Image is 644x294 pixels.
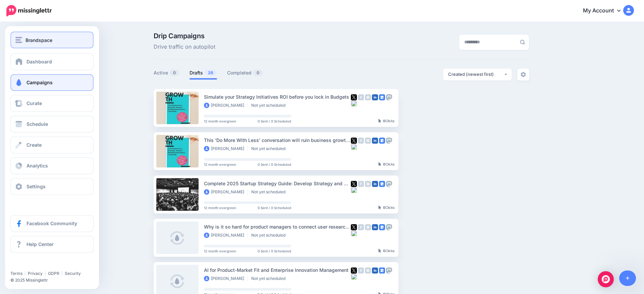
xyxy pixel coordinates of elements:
[383,162,385,166] b: 0
[10,261,62,268] iframe: Twitter Follow Button
[10,137,94,153] a: Create
[351,144,357,150] img: bluesky-grey-square.png
[372,267,378,274] img: linkedin-square.png
[258,249,291,253] span: 0 Sent / 0 Scheduled
[258,206,291,209] span: 0 Sent / 0 Scheduled
[358,138,364,144] img: facebook-grey-square.png
[351,187,357,193] img: bluesky-grey-square.png
[372,94,378,100] img: linkedin-square.png
[358,94,364,100] img: facebook-grey-square.png
[378,205,381,209] img: pointer-grey-darker.png
[251,189,289,195] li: Not yet scheduled
[576,3,634,19] a: My Account
[6,5,52,16] img: Missinglettr
[170,69,179,76] span: 0
[10,53,94,70] a: Dashboard
[10,277,99,284] li: © 2025 Missinglettr
[154,69,179,77] a: Active0
[351,224,357,230] img: twitter-square.png
[28,271,43,276] a: Privacy
[365,94,371,100] img: instagram-grey-square.png
[351,100,357,106] img: bluesky-grey-square.png
[379,267,385,274] img: google_business-square.png
[10,178,94,195] a: Settings
[448,71,504,78] div: Created (newest first)
[383,119,385,123] b: 0
[26,121,48,127] span: Schedule
[204,136,351,144] div: This ‘Do More With Less’ conversation will ruin business growth in [DATE].
[26,184,46,189] span: Settings
[204,163,236,166] span: 12 month evergreen
[204,189,248,195] li: [PERSON_NAME]
[383,249,385,253] b: 0
[10,215,94,232] a: Facebook Community
[26,163,48,168] span: Analytics
[386,224,392,230] img: mastodon-grey-square.png
[204,223,351,231] div: Why is it so hard for product managers to connect user research to business impact?
[372,181,378,187] img: linkedin-square.png
[378,162,394,166] div: Clicks
[10,116,94,133] a: Schedule
[45,271,46,276] span: |
[204,276,248,281] li: [PERSON_NAME]
[351,138,357,144] img: twitter-square.png
[204,266,351,274] div: AI for Product-Market Fit and Enterprise Innovation Management
[258,119,291,123] span: 0 Sent / 0 Scheduled
[251,146,289,151] li: Not yet scheduled
[10,236,94,253] a: Help Center
[10,271,22,276] a: Terms
[10,95,94,112] a: Curate
[227,69,263,77] a: Completed0
[372,138,378,144] img: linkedin-square.png
[190,69,217,77] a: Drafts26
[26,220,77,226] span: Facebook Community
[351,267,357,274] img: twitter-square.png
[10,74,94,91] a: Campaigns
[520,40,525,45] img: search-grey-6.png
[378,162,381,166] img: pointer-grey-darker.png
[365,267,371,274] img: instagram-grey-square.png
[365,181,371,187] img: instagram-grey-square.png
[351,181,357,187] img: twitter-square.png
[26,142,42,148] span: Create
[379,94,385,100] img: google_business-square.png
[378,206,394,210] div: Clicks
[204,146,248,151] li: [PERSON_NAME]
[204,249,236,253] span: 12 month evergreen
[351,274,357,280] img: bluesky-grey-square.png
[24,271,26,276] span: |
[204,119,236,123] span: 12 month evergreen
[358,224,364,230] img: facebook-grey-square.png
[365,138,371,144] img: instagram-grey-square.png
[378,119,394,123] div: Clicks
[372,224,378,230] img: linkedin-square.png
[251,276,289,281] li: Not yet scheduled
[251,103,289,108] li: Not yet scheduled
[443,68,512,81] button: Created (newest first)
[26,80,53,85] span: Campaigns
[253,69,263,76] span: 0
[521,72,526,77] img: settings-grey.png
[10,32,94,48] button: Brandspace
[365,224,371,230] img: instagram-grey-square.png
[379,224,385,230] img: google_business-square.png
[383,205,385,209] b: 0
[204,180,351,187] div: Complete 2025 Startup Strategy Guide: Develop Strategy and Be Fundraising Ready in 72 hours
[386,181,392,187] img: mastodon-grey-square.png
[204,93,351,101] div: Simulate your Strategy Initiatives ROI before you lock in Budgets
[10,157,94,174] a: Analytics
[351,230,357,236] img: bluesky-grey-square.png
[386,138,392,144] img: mastodon-grey-square.png
[378,249,381,253] img: pointer-grey-darker.png
[358,181,364,187] img: facebook-grey-square.png
[378,119,381,123] img: pointer-grey-darker.png
[154,43,215,51] span: Drive traffic on autopilot
[251,233,289,238] li: Not yet scheduled
[26,241,54,247] span: Help Center
[61,271,63,276] span: |
[48,271,59,276] a: GDPR
[379,138,385,144] img: google_business-square.png
[258,163,291,166] span: 0 Sent / 0 Scheduled
[204,233,248,238] li: [PERSON_NAME]
[598,271,614,287] div: Open Intercom Messenger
